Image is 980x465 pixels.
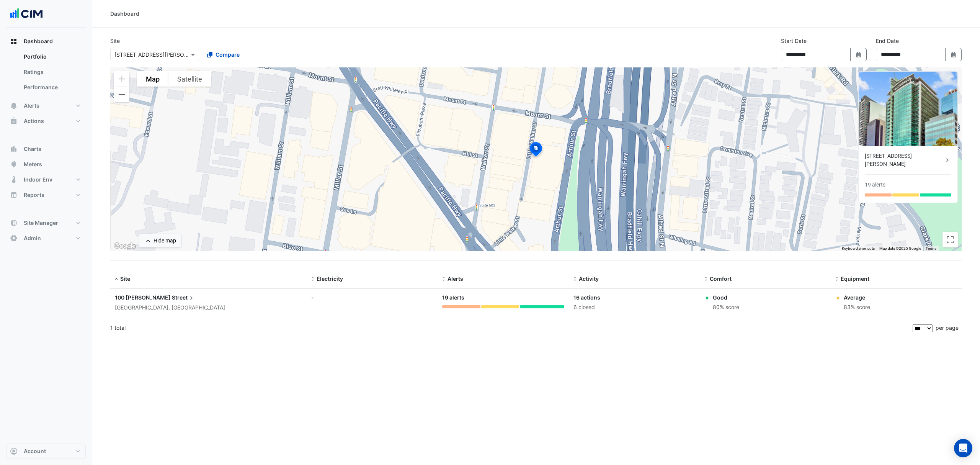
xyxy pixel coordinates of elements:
[24,447,46,455] span: Account
[24,102,39,110] span: Alerts
[24,145,41,153] span: Charts
[781,37,807,45] label: Start Date
[6,187,86,203] button: Reports
[865,152,944,168] div: [STREET_ADDRESS][PERSON_NAME]
[859,72,957,146] img: 100 Arthur Street
[317,275,343,282] span: Electricity
[168,71,211,87] button: Show satellite imagery
[713,303,739,312] div: 80% score
[10,102,18,110] app-icon: Alerts
[6,172,86,187] button: Indoor Env
[6,98,86,113] button: Alerts
[6,444,86,459] button: Account
[24,38,53,45] span: Dashboard
[24,160,42,168] span: Meters
[6,113,86,129] button: Actions
[6,157,86,172] button: Meters
[9,6,44,21] img: Company Logo
[311,293,433,301] div: -
[713,293,739,301] div: Good
[710,275,732,282] span: Comfort
[24,117,44,125] span: Actions
[114,87,129,102] button: Zoom out
[6,215,86,231] button: Site Manager
[954,439,972,457] div: Open Intercom Messenger
[18,49,86,64] a: Portfolio
[172,293,195,302] span: Street
[112,241,137,251] a: Open this area in Google Maps (opens a new window)
[110,10,139,18] div: Dashboard
[6,34,86,49] button: Dashboard
[6,231,86,246] button: Admin
[10,219,18,227] app-icon: Site Manager
[841,275,869,282] span: Equipment
[10,145,18,153] app-icon: Charts
[18,64,86,80] a: Ratings
[10,38,18,45] app-icon: Dashboard
[18,80,86,95] a: Performance
[573,303,695,312] div: 6 closed
[528,141,544,159] img: site-pin-selected.svg
[10,191,18,199] app-icon: Reports
[216,51,240,59] span: Compare
[24,234,41,242] span: Admin
[10,117,18,125] app-icon: Actions
[573,294,600,301] a: 16 actions
[139,234,181,247] button: Hide map
[10,160,18,168] app-icon: Meters
[942,232,958,247] button: Toggle fullscreen view
[112,241,137,251] img: Google
[6,141,86,157] button: Charts
[24,219,58,227] span: Site Manager
[844,293,870,301] div: Average
[114,71,129,87] button: Zoom in
[10,234,18,242] app-icon: Admin
[115,303,302,312] div: [GEOGRAPHIC_DATA], [GEOGRAPHIC_DATA]
[865,181,885,189] div: 19 alerts
[6,49,86,98] div: Dashboard
[579,275,599,282] span: Activity
[844,303,870,312] div: 83% score
[448,275,463,282] span: Alerts
[855,51,862,58] fa-icon: Select Date
[926,246,936,251] a: Terms (opens in new tab)
[842,246,875,251] button: Keyboard shortcuts
[10,176,18,183] app-icon: Indoor Env
[115,294,171,301] span: 100 [PERSON_NAME]
[24,176,52,183] span: Indoor Env
[110,318,911,337] div: 1 total
[442,293,564,302] div: 19 alerts
[879,246,921,251] span: Map data ©2025 Google
[950,51,957,58] fa-icon: Select Date
[876,37,899,45] label: End Date
[202,48,245,61] button: Compare
[137,71,168,87] button: Show street map
[24,191,44,199] span: Reports
[120,275,130,282] span: Site
[154,237,176,245] div: Hide map
[936,324,959,331] span: per page
[110,37,120,45] label: Site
